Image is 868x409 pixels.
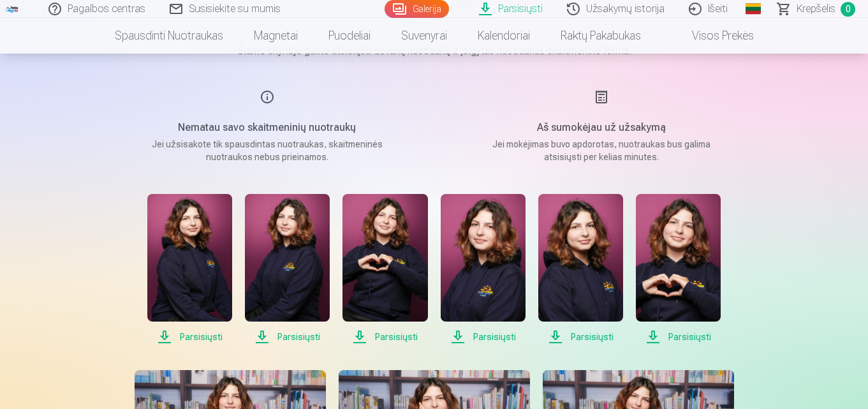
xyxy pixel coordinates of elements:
[462,18,545,54] a: Kalendoriai
[480,120,723,135] h5: Aš sumokėjau už užsakymą
[147,194,232,345] a: Parsisiųsti
[656,18,769,54] a: Visos prekės
[480,138,723,163] p: Jei mokėjimas buvo apdorotas, nuotraukas bus galima atsisiųsti per kelias minutes.
[342,329,427,345] span: Parsisiųsti
[538,329,623,345] span: Parsisiųsti
[5,5,19,13] img: /fa2
[313,18,386,54] a: Puodeliai
[146,120,388,135] h5: Nematau savo skaitmeninių nuotraukų
[99,18,239,54] a: Spausdinti nuotraukas
[841,2,855,17] span: 0
[441,329,526,345] span: Parsisiųsti
[797,1,835,17] span: Krepšelis
[245,329,330,345] span: Parsisiųsti
[441,194,526,345] a: Parsisiųsti
[239,18,313,54] a: Magnetai
[146,138,388,163] p: Jei užsisakote tik spausdintas nuotraukas, skaitmeninės nuotraukos nebus prieinamos.
[636,194,721,345] a: Parsisiųsti
[386,18,462,54] a: Suvenyrai
[342,194,427,345] a: Parsisiųsti
[245,194,330,345] a: Parsisiųsti
[545,18,656,54] a: Raktų pakabukas
[538,194,623,345] a: Parsisiųsti
[636,329,721,345] span: Parsisiųsti
[147,329,232,345] span: Parsisiųsti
